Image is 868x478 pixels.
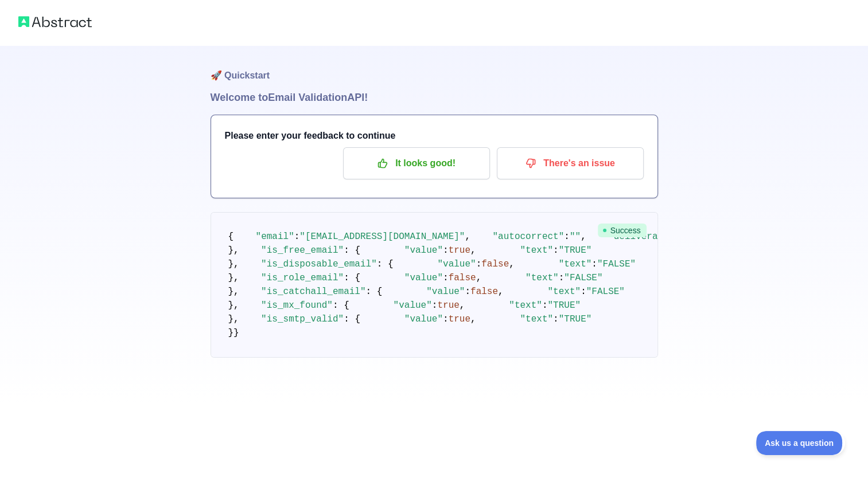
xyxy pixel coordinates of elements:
span: "text" [509,300,542,311]
span: : [591,259,597,269]
span: "is_free_email" [261,245,344,256]
span: "is_mx_found" [261,300,333,311]
span: , [476,273,482,283]
span: : { [333,300,349,311]
span: "TRUE" [547,300,581,311]
span: "FALSE" [597,259,636,269]
h1: Welcome to Email Validation API! [211,89,658,105]
span: "FALSE" [586,287,625,297]
span: , [470,314,476,324]
span: : { [344,314,360,324]
p: There's an issue [505,154,635,173]
iframe: Toggle Customer Support [756,431,845,455]
span: true [437,300,459,311]
span: : [564,232,570,242]
span: "value" [426,287,465,297]
span: "text" [520,245,553,256]
span: "value" [404,273,443,283]
span: true [449,245,470,256]
span: { [228,232,234,242]
span: false [470,287,498,297]
span: : [443,245,449,256]
span: , [509,259,515,269]
span: "is_disposable_email" [261,259,377,269]
h3: Please enter your feedback to continue [225,129,644,143]
span: "value" [404,245,443,256]
span: "TRUE" [559,245,592,256]
span: , [470,245,476,256]
span: "value" [394,300,432,311]
span: , [465,232,470,242]
span: : [294,232,300,242]
span: "autocorrect" [492,232,564,242]
span: "value" [437,259,476,269]
span: "value" [404,314,443,324]
span: "email" [256,232,294,242]
span: "text" [520,314,553,324]
h1: 🚀 Quickstart [211,46,658,89]
span: "TRUE" [559,314,592,324]
span: "text" [547,287,581,297]
span: : { [344,245,360,256]
span: : [542,300,548,311]
span: : [432,300,438,311]
span: "" [570,232,581,242]
span: : [476,259,482,269]
span: : [581,287,586,297]
span: : [559,273,565,283]
span: "[EMAIL_ADDRESS][DOMAIN_NAME]" [299,232,465,242]
span: : { [366,287,383,297]
span: : [553,314,559,324]
span: "is_catchall_email" [261,287,365,297]
span: : [443,314,449,324]
span: "text" [526,273,559,283]
span: "text" [559,259,592,269]
span: false [481,259,509,269]
span: Success [598,224,647,237]
p: It looks good! [352,154,481,173]
span: : [553,245,559,256]
button: It looks good! [343,147,490,179]
button: There's an issue [497,147,644,179]
span: false [449,273,476,283]
span: : [465,287,470,297]
span: , [460,300,465,311]
span: , [581,232,586,242]
span: : { [344,273,360,283]
span: : { [377,259,394,269]
span: "FALSE" [564,273,602,283]
span: "is_smtp_valid" [261,314,344,324]
span: : [443,273,449,283]
img: Abstract logo [18,14,92,30]
span: , [498,287,504,297]
span: true [449,314,470,324]
span: "deliverability" [608,232,696,242]
span: "is_role_email" [261,273,344,283]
